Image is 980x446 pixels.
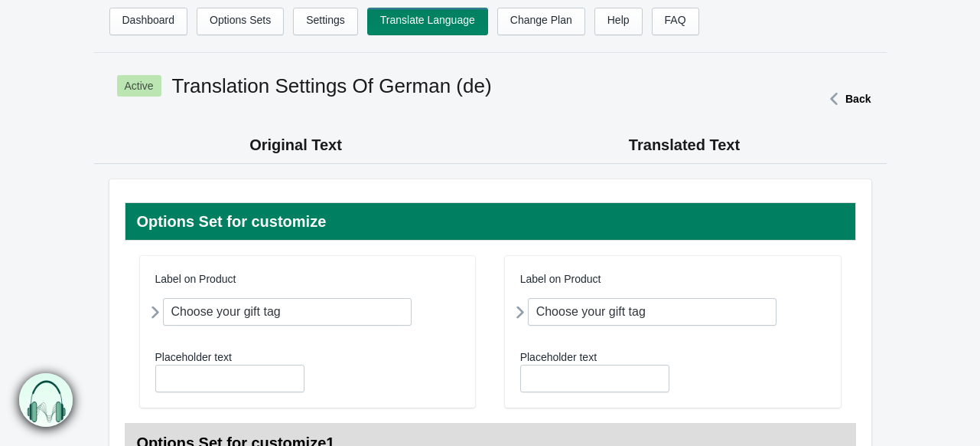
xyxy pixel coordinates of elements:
label: Label on Product [155,271,236,287]
a: Settings [293,8,358,35]
h3: Translated Text [497,134,871,156]
h3: Options Set for customize [125,202,856,241]
a: FAQ [652,8,699,35]
a: Help [594,8,643,35]
a: Change Plan [497,8,585,35]
strong: Back [845,93,871,105]
a: Options Sets [197,8,284,35]
img: bxm.png [19,373,73,427]
h3: Original Text [109,134,483,156]
h2: Translation Settings Of German (de) [172,72,492,100]
p: Active [117,75,161,97]
label: Placeholder text [155,349,232,365]
label: Label on Product [520,271,601,287]
label: Placeholder text [520,349,597,365]
a: Translate Language [367,8,488,35]
a: Dashboard [109,8,188,35]
a: Back [822,93,871,105]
